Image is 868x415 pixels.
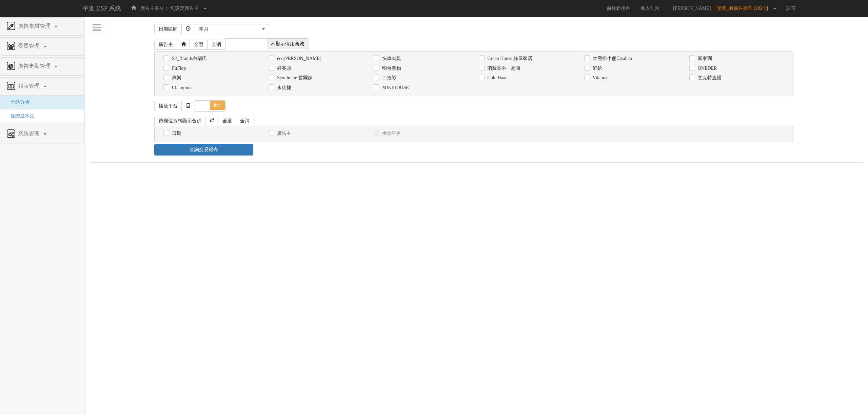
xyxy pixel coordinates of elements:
[696,55,712,62] label: 新家園
[275,65,291,72] label: 好兆頭
[591,55,632,62] label: 大黑松小倆口salico
[380,130,401,137] label: 播放平台
[5,21,79,32] a: 廣告素材管理
[170,55,207,62] label: S2_Brands白蘭氏
[5,41,79,52] a: 受眾管理
[275,75,313,81] label: Seoulmate 首爾妹
[207,40,225,50] a: 全消
[218,116,236,126] a: 全選
[380,55,401,62] label: 快車肉乾
[170,130,181,137] label: 日期
[170,84,192,91] label: Champion
[210,101,225,110] span: 收合
[380,75,396,81] label: 二拾衫
[140,6,169,11] span: 廣告主身分：
[486,55,532,62] label: Green House 綠屋家居
[275,84,291,91] label: 永佳捷
[5,100,29,105] a: 全站分析
[236,116,254,126] a: 全消
[380,65,401,72] label: 明台產物
[5,81,79,92] a: 報表管理
[190,40,208,50] a: 全選
[5,129,79,140] a: 系統管理
[16,43,43,49] span: 受眾管理
[154,144,253,155] a: 查詢交易報表
[380,84,409,91] label: MIKIHOUSE
[715,6,771,11] span: [業務_有廣告操作 (2024)]
[591,65,602,72] label: 鮮拾
[5,113,34,119] a: 媒體成本比
[696,65,717,72] label: ONEDER
[170,6,199,11] span: 無設定廣告主
[16,63,54,69] span: 廣告走期管理
[275,130,291,137] label: 廣告主
[195,24,269,34] button: 本月
[16,131,43,137] span: 系統管理
[16,23,54,29] span: 廣告素材管理
[670,6,714,11] span: [PERSON_NAME]
[486,75,507,81] label: Cole Haan
[591,75,608,81] label: Vitabox
[5,61,79,72] a: 廣告走期管理
[696,75,722,81] label: 艾克特直播
[486,65,520,72] label: 消費高手一起購
[199,26,261,33] div: 本月
[16,83,43,89] span: 報表管理
[267,39,308,49] span: 不顯示停用商城
[170,75,181,81] label: 刷樂
[170,65,186,72] label: FitFlop
[275,55,321,62] label: eco[PERSON_NAME]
